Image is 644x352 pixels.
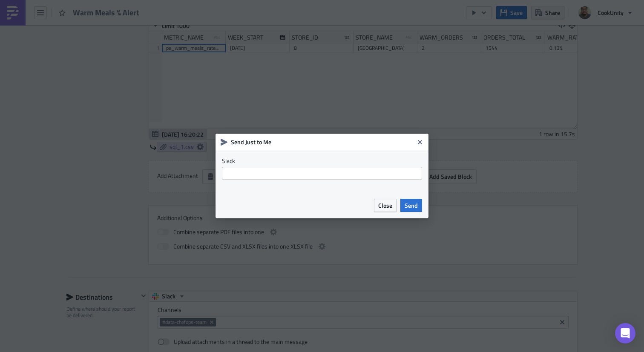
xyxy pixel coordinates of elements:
[400,199,422,212] button: Send
[414,136,426,149] button: Close
[222,157,422,165] label: Slack
[3,3,407,10] p: Test
[405,201,418,210] span: Send
[374,199,397,212] button: Close
[615,323,635,343] div: Open Intercom Messenger
[3,3,407,10] body: Rich Text Area. Press ALT-0 for help.
[231,138,414,146] h6: Send Just to Me
[378,201,392,210] span: Close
